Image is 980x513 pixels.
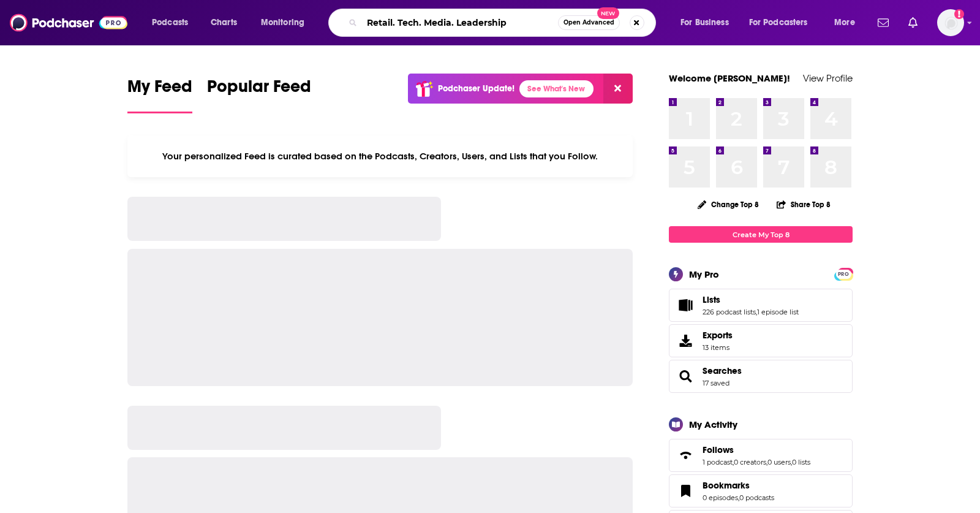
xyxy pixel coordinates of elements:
button: open menu [672,13,744,32]
span: Popular Feed [207,76,311,104]
a: PRO [836,269,851,278]
span: , [791,458,792,466]
span: More [834,14,855,31]
span: , [766,458,767,466]
span: For Podcasters [749,14,808,31]
span: Searches [669,360,853,393]
img: User Profile [937,9,964,36]
span: Logged in as TeemsPR [937,9,964,36]
button: Open AdvancedNew [558,15,620,30]
a: 1 podcast [703,458,733,466]
div: Your personalized Feed is curated based on the Podcasts, Creators, Users, and Lists that you Follow. [127,135,633,177]
span: PRO [836,270,851,279]
a: 226 podcast lists [703,308,756,316]
span: Bookmarks [703,480,750,491]
a: Bookmarks [673,482,698,500]
div: My Activity [689,419,737,430]
svg: Add a profile image [954,9,964,19]
a: Searches [673,368,698,385]
span: Lists [703,294,720,305]
span: , [756,308,757,316]
span: For Business [680,14,729,31]
a: Searches [703,365,742,376]
a: 0 episodes [703,493,738,502]
a: Charts [203,13,244,32]
a: Popular Feed [207,76,311,113]
span: 13 items [703,343,733,352]
span: New [597,7,619,19]
a: Bookmarks [703,480,774,491]
a: Lists [673,297,698,314]
a: 0 creators [734,458,766,466]
div: My Pro [689,268,719,280]
span: Exports [703,330,733,341]
img: Podchaser - Follow, Share and Rate Podcasts [10,11,127,34]
a: 17 saved [703,379,729,387]
span: My Feed [127,76,192,104]
p: Podchaser Update! [438,83,514,94]
span: Charts [211,14,237,31]
button: Share Top 8 [776,192,831,216]
span: Open Advanced [563,20,614,26]
a: 0 podcasts [739,493,774,502]
span: Lists [669,289,853,322]
a: 0 lists [792,458,810,466]
a: Show notifications dropdown [903,12,922,33]
span: Bookmarks [669,474,853,507]
a: My Feed [127,76,192,113]
span: Follows [669,439,853,472]
button: open menu [252,13,320,32]
a: View Profile [803,72,853,84]
input: Search podcasts, credits, & more... [362,13,558,32]
a: 1 episode list [757,308,799,316]
a: Welcome [PERSON_NAME]! [669,72,790,84]
button: open menu [143,13,204,32]
a: Create My Top 8 [669,226,853,243]
span: Follows [703,444,734,455]
span: Podcasts [152,14,188,31]
a: 0 users [767,458,791,466]
a: Show notifications dropdown [873,12,894,33]
button: Show profile menu [937,9,964,36]
button: open menu [826,13,870,32]
a: Lists [703,294,799,305]
span: Exports [673,332,698,349]
a: See What's New [519,80,594,97]
a: Exports [669,324,853,357]
span: , [738,493,739,502]
button: Change Top 8 [690,197,766,212]
span: , [733,458,734,466]
a: Follows [703,444,810,455]
button: open menu [741,13,826,32]
a: Follows [673,447,698,464]
span: Monitoring [261,14,304,31]
div: Search podcasts, credits, & more... [340,9,668,37]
